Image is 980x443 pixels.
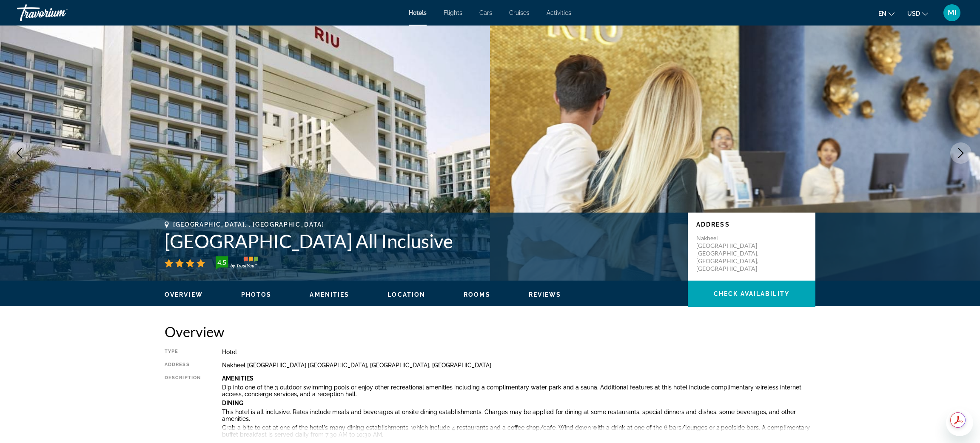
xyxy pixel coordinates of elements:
h1: [GEOGRAPHIC_DATA] All Inclusive [165,230,679,252]
p: Dip into one of the 3 outdoor swimming pools or enjoy other recreational amenities including a co... [222,384,815,398]
span: [GEOGRAPHIC_DATA], , [GEOGRAPHIC_DATA] [173,221,325,228]
div: Description [165,375,201,439]
span: MI [948,9,957,17]
img: trustyou-badge-hor.svg [216,256,258,270]
button: Change currency [907,7,928,20]
div: 4.5 [213,257,230,267]
button: Next image [950,142,971,164]
span: Check Availability [714,290,789,297]
button: Previous image [9,142,30,164]
b: Dining [222,400,243,406]
div: Hotel [222,349,815,355]
p: Grab a bite to eat at one of the hotel's many dining establishments, which include 4 restaurants ... [222,424,815,438]
p: Address [696,221,807,228]
iframe: Button to launch messaging window [946,409,973,436]
span: Location [387,291,425,298]
div: Type [165,349,201,355]
button: Reviews [529,291,561,298]
span: Amenities [310,291,349,298]
a: Activities [547,9,571,16]
button: Amenities [310,291,349,298]
button: Photos [241,291,272,298]
div: Address [165,362,201,369]
a: Flights [444,9,462,16]
b: Amenities [222,375,254,382]
button: Overview [165,291,203,298]
div: Nakheel [GEOGRAPHIC_DATA] [GEOGRAPHIC_DATA], [GEOGRAPHIC_DATA], [GEOGRAPHIC_DATA] [222,362,815,369]
p: This hotel is all inclusive. Rates include meals and beverages at onsite dining establishments. C... [222,409,815,422]
span: en [878,10,886,17]
span: USD [907,10,920,17]
a: Cars [479,9,492,16]
button: Location [387,291,425,298]
button: User Menu [941,4,963,22]
span: Rooms [464,291,490,298]
a: Hotels [409,9,427,16]
button: Rooms [464,291,490,298]
button: Check Availability [688,281,815,307]
span: Overview [165,291,203,298]
button: Change language [878,7,895,20]
span: Photos [241,291,272,298]
p: Nakheel [GEOGRAPHIC_DATA] [GEOGRAPHIC_DATA], [GEOGRAPHIC_DATA], [GEOGRAPHIC_DATA] [696,234,764,273]
h2: Overview [165,323,815,340]
a: Travorium [17,2,102,24]
a: Cruises [509,9,530,16]
span: Reviews [529,291,561,298]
